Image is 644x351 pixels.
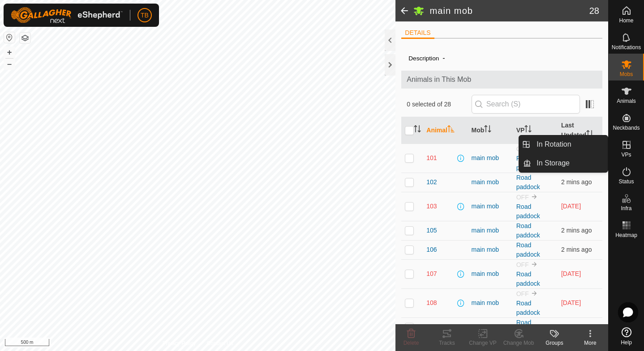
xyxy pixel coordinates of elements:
[141,11,149,20] span: TB
[429,339,465,347] div: Tracks
[531,135,608,153] a: In Rotation
[426,202,437,211] span: 103
[11,7,123,23] img: Gallagher Logo
[426,245,437,254] span: 106
[586,131,593,139] p-sorticon: Activate to sort
[472,226,509,235] div: main mob
[472,202,509,211] div: main mob
[572,339,608,347] div: More
[613,125,640,131] span: Neckbands
[516,300,540,316] a: Road paddock
[4,47,15,58] button: +
[426,298,437,308] span: 108
[519,135,608,153] li: In Rotation
[426,178,437,187] span: 102
[426,269,437,279] span: 107
[516,203,540,220] a: Road paddock
[621,206,631,211] span: Infra
[423,117,468,144] th: Animal
[561,270,581,277] span: 21 Aug 2025 at 6:16 pm
[537,339,572,347] div: Groups
[516,155,540,171] a: Road paddock
[163,339,196,347] a: Privacy Policy
[472,95,580,114] input: Search (S)
[447,127,455,134] p-sorticon: Activate to sort
[4,59,15,69] button: –
[561,227,592,234] span: 24 Aug 2025 at 9:17 am
[619,18,633,23] span: Home
[407,100,472,109] span: 0 selected of 28
[531,154,608,172] a: In Storage
[516,290,529,297] span: OFF
[206,339,233,347] a: Contact Us
[513,117,558,144] th: VP
[615,233,637,238] span: Heatmap
[516,194,529,201] span: OFF
[484,127,491,134] p-sorticon: Activate to sort
[524,127,532,134] p-sorticon: Activate to sort
[516,241,540,258] a: Road paddock
[472,298,509,308] div: main mob
[516,319,540,335] a: Road paddock
[618,179,634,184] span: Status
[621,340,632,345] span: Help
[561,246,592,253] span: 24 Aug 2025 at 9:17 am
[439,51,448,65] span: -
[620,72,633,77] span: Mobs
[472,153,509,163] div: main mob
[531,193,538,200] img: to
[404,340,419,346] span: Delete
[531,290,538,297] img: to
[609,324,644,349] a: Help
[426,153,437,163] span: 101
[516,222,540,239] a: Road paddock
[429,5,589,16] h2: main mob
[472,269,509,279] div: main mob
[426,322,434,332] span: 11
[472,178,509,187] div: main mob
[516,145,529,152] span: OFF
[561,178,592,186] span: 24 Aug 2025 at 9:17 am
[4,32,15,43] button: Reset Map
[516,174,540,190] a: Road paddock
[561,323,592,330] span: 24 Aug 2025 at 9:16 am
[472,245,509,254] div: main mob
[472,322,509,332] div: main mob
[519,154,608,172] li: In Storage
[537,139,571,150] span: In Rotation
[20,33,30,43] button: Map Layers
[408,55,439,62] label: Description
[516,271,540,287] a: Road paddock
[426,226,437,235] span: 105
[407,74,597,85] span: Animals in This Mob
[558,117,602,144] th: Last Updated
[537,158,570,169] span: In Storage
[468,117,513,144] th: Mob
[612,45,641,50] span: Notifications
[561,203,581,210] span: 18 Aug 2025 at 11:45 am
[561,299,581,306] span: 17 Aug 2025 at 9:45 am
[621,152,631,157] span: VPs
[589,4,599,17] span: 28
[401,28,434,39] li: DETAILS
[531,261,538,268] img: to
[414,127,421,134] p-sorticon: Activate to sort
[617,98,636,104] span: Animals
[516,261,529,268] span: OFF
[465,339,501,347] div: Change VP
[501,339,537,347] div: Change Mob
